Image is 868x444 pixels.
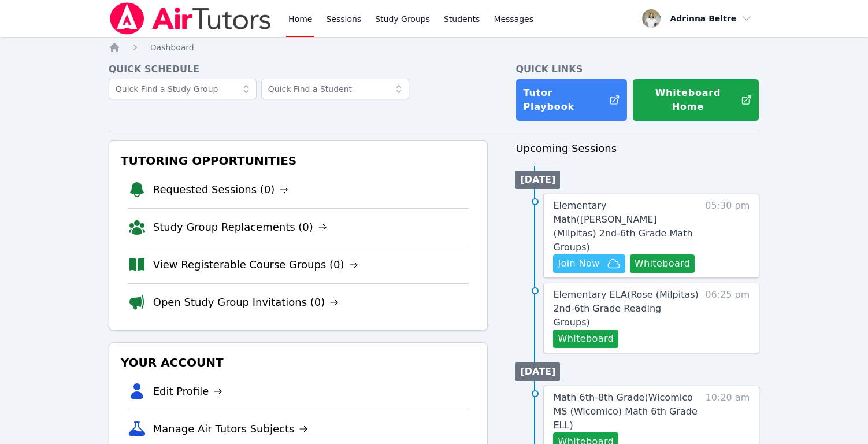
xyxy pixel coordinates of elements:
[553,391,700,432] a: Math 6th-8th Grade(Wicomico MS (Wicomico) Math 6th Grade ELL)
[553,254,625,273] button: Join Now
[118,150,478,171] h3: Tutoring Opportunities
[109,2,272,35] img: Air Tutors
[553,392,697,431] span: Math 6th-8th Grade ( Wicomico MS (Wicomico) Math 6th Grade ELL )
[150,42,194,53] a: Dashboard
[109,62,488,76] h4: Quick Schedule
[553,330,618,348] button: Whiteboard
[553,200,692,253] span: Elementary Math ( [PERSON_NAME] (Milpitas) 2nd-6th Grade Math Groups )
[153,182,289,198] a: Requested Sessions (0)
[630,254,695,273] button: Whiteboard
[515,362,560,381] li: [DATE]
[558,257,599,271] span: Join Now
[705,199,750,273] span: 05:30 pm
[153,421,309,437] a: Manage Air Tutors Subjects
[515,62,759,76] h4: Quick Links
[118,352,478,373] h3: Your Account
[632,79,759,121] button: Whiteboard Home
[515,140,759,157] h3: Upcoming Sessions
[553,199,700,254] a: Elementary Math([PERSON_NAME] (Milpitas) 2nd-6th Grade Math Groups)
[705,288,750,348] span: 06:25 pm
[553,288,700,330] a: Elementary ELA(Rose (Milpitas) 2nd-6th Grade Reading Groups)
[153,219,327,235] a: Study Group Replacements (0)
[153,294,339,310] a: Open Study Group Invitations (0)
[109,42,760,53] nav: Breadcrumb
[494,13,533,25] span: Messages
[109,79,257,99] input: Quick Find a Study Group
[515,79,627,121] a: Tutor Playbook
[553,289,698,328] span: Elementary ELA ( Rose (Milpitas) 2nd-6th Grade Reading Groups )
[261,79,409,99] input: Quick Find a Student
[150,43,194,52] span: Dashboard
[153,257,358,273] a: View Registerable Course Groups (0)
[153,383,223,399] a: Edit Profile
[515,171,560,189] li: [DATE]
